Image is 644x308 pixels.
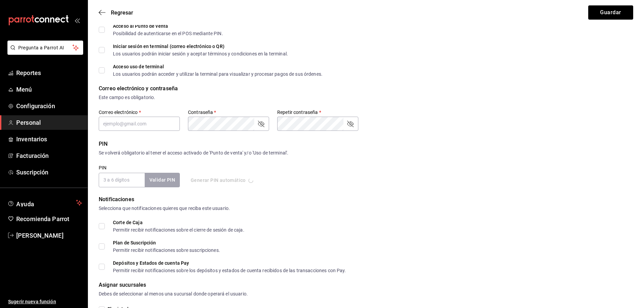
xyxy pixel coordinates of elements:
span: Reportes [16,68,82,77]
span: Regresar [111,9,133,16]
span: Inventarios [16,135,82,144]
span: Configuración [16,101,82,111]
button: passwordField [257,120,265,128]
div: Este campo es obligatorio. [99,94,633,101]
button: Guardar [588,5,633,20]
div: Correo electrónico y contraseña [99,85,633,93]
span: Recomienda Parrot [16,214,82,223]
div: Acceso al Punto de venta [113,24,223,28]
input: ejemplo@gmail.com [99,117,180,131]
div: Asignar sucursales [99,281,633,289]
div: Debes de seleccionar al menos una sucursal donde operará el usuario. [99,290,633,298]
div: Los usuarios podrán acceder y utilizar la terminal para visualizar y procesar pagos de sus órdenes. [113,72,323,76]
div: Permitir recibir notificaciones sobre los depósitos y estados de cuenta recibidos de las transacc... [113,268,346,273]
input: 3 a 6 dígitos [99,173,145,187]
button: passwordField [346,120,354,128]
div: Depósitos y Estados de cuenta Pay [113,261,346,265]
span: Pregunta a Parrot AI [18,44,73,51]
span: Facturación [16,151,82,160]
div: Permitir recibir notificaciones sobre suscripciones. [113,248,220,253]
button: Regresar [99,9,133,16]
span: Suscripción [16,168,82,177]
label: Repetir contraseña [277,110,358,115]
div: PIN [99,140,633,148]
div: Permitir recibir notificaciones sobre el cierre de sesión de caja. [113,228,244,232]
div: Los usuarios podrán iniciar sesión y aceptar términos y condiciones en la terminal. [113,51,288,56]
div: Acceso uso de terminal [113,64,323,69]
div: Corte de Caja [113,220,244,225]
div: Iniciar sesión en terminal (correo electrónico o QR) [113,44,288,49]
button: open_drawer_menu [74,18,80,23]
a: Pregunta a Parrot AI [5,49,83,56]
span: Menú [16,85,82,94]
div: Selecciona que notificaciones quieres que reciba este usuario. [99,205,633,212]
span: Sugerir nueva función [8,298,82,305]
div: Notificaciones [99,195,633,204]
label: PIN [99,165,106,170]
button: Pregunta a Parrot AI [7,41,83,55]
div: Plan de Suscripción [113,240,220,245]
span: Personal [16,118,82,127]
span: [PERSON_NAME] [16,231,82,240]
div: Se volverá obligatorio al tener el acceso activado de 'Punto de venta' y/o 'Uso de terminal'. [99,149,633,157]
span: Ayuda [16,199,73,207]
div: Posibilidad de autenticarse en el POS mediante PIN. [113,31,223,36]
label: Correo electrónico [99,110,180,115]
label: Contraseña [188,110,269,115]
